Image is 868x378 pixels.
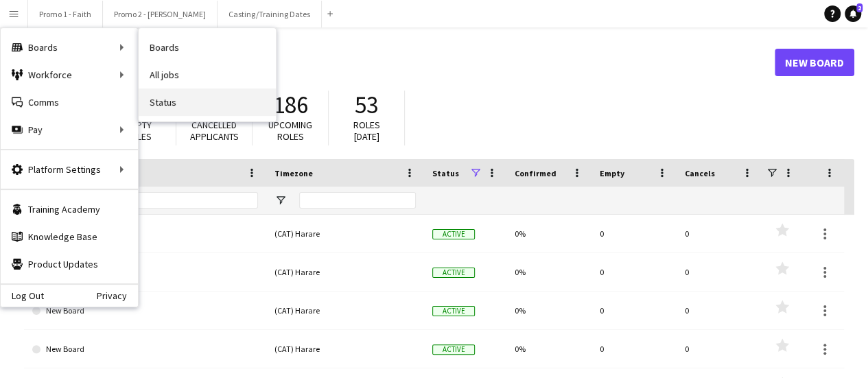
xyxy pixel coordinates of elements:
a: Privacy [97,290,138,301]
a: Comms [1,88,138,116]
div: 0 [677,330,762,368]
span: Active [432,229,475,239]
span: Active [432,306,475,316]
span: Cancels [685,168,715,178]
div: Platform Settings [1,156,138,183]
span: 53 [355,90,378,120]
div: 0% [506,292,591,329]
div: 0% [506,215,591,252]
a: New Board [32,292,258,330]
span: Confirmed [515,168,556,178]
a: Boards [139,34,276,61]
a: Casting/Training Dates [32,215,258,253]
span: Upcoming roles [268,119,312,143]
a: Knowledge Base [1,223,138,250]
button: Casting/Training Dates [218,1,322,27]
div: 0 [677,253,762,291]
span: 186 [273,90,308,120]
div: 0 [591,330,677,368]
span: Status [432,168,459,178]
span: Cancelled applicants [190,119,239,143]
span: Active [432,268,475,278]
div: 0 [677,215,762,252]
a: Product Updates [1,250,138,278]
span: Active [432,344,475,355]
input: Board name Filter Input [57,192,258,209]
div: (CAT) Harare [266,253,424,291]
div: Pay [1,116,138,143]
span: Roles [DATE] [353,119,380,143]
button: Open Filter Menu [274,194,287,206]
a: All jobs [139,61,276,88]
span: Empty [600,168,624,178]
a: Status [139,88,276,116]
div: 0 [677,292,762,329]
div: (CAT) Harare [266,330,424,368]
input: Timezone Filter Input [299,192,416,209]
a: Training Academy [1,196,138,223]
a: CNS Training [32,253,258,292]
span: Timezone [274,168,313,178]
span: 2 [856,3,863,12]
a: 2 [845,5,861,22]
div: 0% [506,330,591,368]
h1: Boards [24,52,775,73]
div: (CAT) Harare [266,292,424,329]
div: 0% [506,253,591,291]
a: New Board [32,330,258,368]
a: Log Out [1,290,44,301]
a: New Board [775,49,854,76]
div: 0 [591,215,677,252]
div: Boards [1,34,138,61]
div: (CAT) Harare [266,215,424,252]
div: 0 [591,253,677,291]
div: 0 [591,292,677,329]
button: Promo 2 - [PERSON_NAME] [103,1,218,27]
div: Workforce [1,61,138,88]
button: Promo 1 - Faith [28,1,103,27]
